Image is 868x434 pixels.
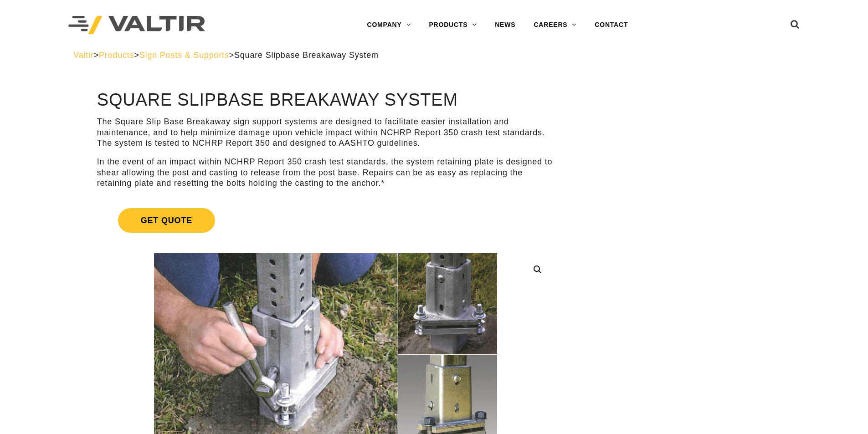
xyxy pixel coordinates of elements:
[586,16,637,34] a: CONTACT
[73,51,93,60] a: Valtir
[486,16,524,34] a: NEWS
[97,197,554,244] a: Get Quote
[99,51,134,60] a: Products
[97,91,554,110] h1: Square Slipbase Breakaway System
[97,117,554,148] p: The Square Slip Base Breakaway sign support systems are designed to facilitate easier installatio...
[420,16,486,34] a: PRODUCTS
[524,16,586,34] a: CAREERS
[73,50,795,61] div: > > >
[68,16,205,35] img: Valtir
[139,51,229,60] a: Sign Posts & Supports
[234,51,379,60] span: Square Slipbase Breakaway System
[358,16,420,34] a: COMPANY
[97,157,554,189] p: In the event of an impact within NCHRP Report 350 crash test standards, the system retaining plat...
[118,208,215,233] span: Get Quote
